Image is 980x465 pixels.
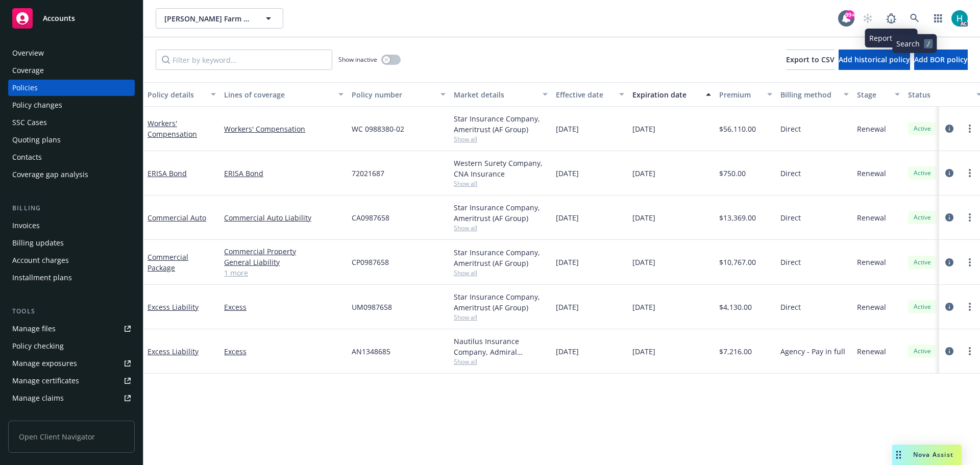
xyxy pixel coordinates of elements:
[908,89,970,100] div: Status
[632,124,655,134] span: [DATE]
[8,270,135,286] a: Installment plans
[964,301,976,313] a: more
[12,132,61,148] div: Quoting plans
[12,235,64,251] div: Billing updates
[964,167,976,179] a: more
[352,257,389,267] span: CP0987658
[454,357,548,366] span: Show all
[719,89,761,100] div: Premium
[352,89,434,100] div: Policy number
[148,89,205,100] div: Policy details
[352,168,384,179] span: 72021687
[454,179,548,188] span: Show all
[719,346,752,357] span: $7,216.00
[943,211,955,224] a: circleInformation
[12,166,88,183] div: Coverage gap analysis
[148,347,199,356] a: Excess Liability
[719,168,746,179] span: $750.00
[454,224,548,232] span: Show all
[556,89,613,100] div: Effective date
[12,252,69,268] div: Account charges
[719,124,756,134] span: $56,110.00
[845,10,854,19] div: 99+
[348,82,450,107] button: Policy number
[556,257,579,267] span: [DATE]
[148,168,187,178] a: ERISA Bond
[12,80,38,96] div: Policies
[224,267,344,278] a: 1 more
[12,45,44,61] div: Overview
[12,97,62,113] div: Policy changes
[857,124,886,134] span: Renewal
[912,168,933,178] span: Active
[913,450,953,459] span: Nova Assist
[156,50,332,70] input: Filter by keyword...
[964,211,976,224] a: more
[857,8,878,29] a: Start snowing
[881,8,901,29] a: Report a Bug
[8,45,135,61] a: Overview
[8,132,135,148] a: Quoting plans
[552,82,628,107] button: Effective date
[943,301,955,313] a: circleInformation
[8,338,135,354] a: Policy checking
[912,258,933,267] span: Active
[454,268,548,277] span: Show all
[943,167,955,179] a: circleInformation
[857,168,886,179] span: Renewal
[352,124,404,134] span: WC 0988380-02
[839,55,910,64] span: Add historical policy
[8,149,135,165] a: Contacts
[8,355,135,372] a: Manage exposures
[454,313,548,322] span: Show all
[224,302,344,312] a: Excess
[632,302,655,312] span: [DATE]
[892,445,905,465] div: Drag to move
[148,118,197,139] a: Workers' Compensation
[719,257,756,267] span: $10,767.00
[780,346,845,357] span: Agency - Pay in full
[454,202,548,224] div: Star Insurance Company, Ameritrust (AF Group)
[857,302,886,312] span: Renewal
[786,50,835,70] button: Export to CSV
[780,89,838,100] div: Billing method
[43,14,75,22] span: Accounts
[928,8,948,29] a: Switch app
[352,302,392,312] span: UM0987658
[352,346,390,357] span: AN1348685
[943,345,955,357] a: circleInformation
[224,89,332,100] div: Lines of coverage
[8,114,135,131] a: SSC Cases
[780,168,801,179] span: Direct
[556,346,579,357] span: [DATE]
[904,8,925,29] a: Search
[148,213,206,223] a: Commercial Auto
[857,212,886,223] span: Renewal
[8,97,135,113] a: Policy changes
[454,158,548,179] div: Western Surety Company, CNA Insurance
[454,336,548,357] div: Nautilus Insurance Company, Admiral Insurance Group ([PERSON_NAME] Corporation), XPT Specialty
[912,124,933,133] span: Active
[352,212,389,223] span: CA0987658
[224,212,344,223] a: Commercial Auto Liability
[224,246,344,257] a: Commercial Property
[632,212,655,223] span: [DATE]
[780,212,801,223] span: Direct
[632,168,655,179] span: [DATE]
[12,321,56,337] div: Manage files
[964,345,976,357] a: more
[556,168,579,179] span: [DATE]
[338,55,377,64] span: Show inactive
[556,212,579,223] span: [DATE]
[632,346,655,357] span: [DATE]
[912,302,933,311] span: Active
[914,55,968,64] span: Add BOR policy
[454,89,536,100] div: Market details
[224,168,344,179] a: ERISA Bond
[912,213,933,222] span: Active
[224,124,344,134] a: Workers' Compensation
[780,302,801,312] span: Direct
[853,82,904,107] button: Stage
[780,124,801,134] span: Direct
